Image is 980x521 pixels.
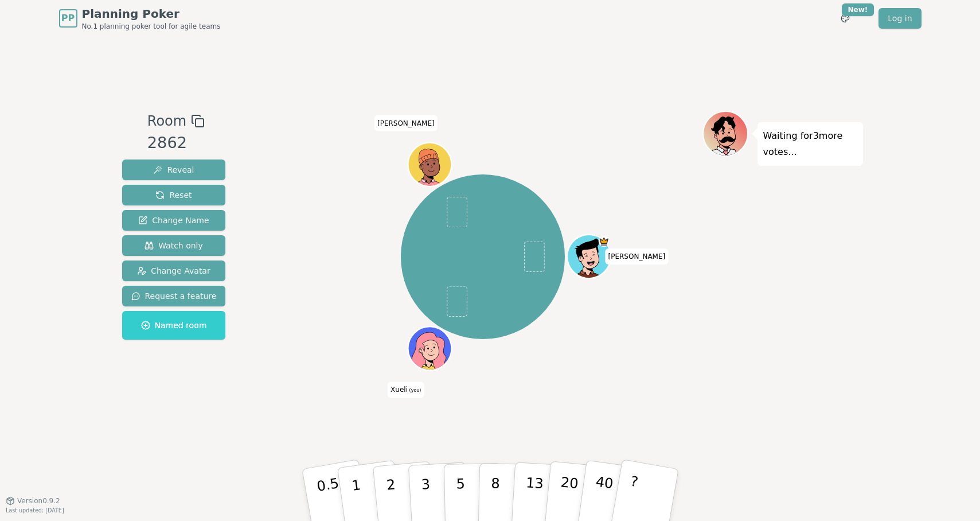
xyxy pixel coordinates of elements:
span: Click to change your name [388,382,424,398]
span: Reset [155,189,192,201]
button: Request a feature [122,286,226,306]
a: PPPlanning PokerNo.1 planning poker tool for agile teams [59,6,221,31]
span: Room [147,111,186,131]
button: Reveal [122,160,226,180]
span: Last updated: [DATE] [6,507,64,514]
button: Watch only [122,235,226,256]
span: Reveal [153,164,194,176]
span: Version 0.9.2 [17,496,60,506]
div: 2862 [147,131,205,155]
span: Click to change your name [606,248,669,265]
span: PP [61,11,75,25]
button: Named room [122,311,226,340]
button: Change Name [122,210,226,231]
button: Click to change your avatar [409,328,450,369]
span: Change Name [138,215,209,226]
button: Change Avatar [122,260,226,281]
span: Named room [141,320,207,331]
a: Log in [879,8,921,29]
button: New! [835,8,856,29]
span: (you) [408,388,421,394]
span: Watch only [145,240,203,251]
button: Reset [122,185,226,205]
button: Version0.9.2 [6,496,60,506]
span: Planning Poker [82,6,221,22]
span: Click to change your name [374,115,438,131]
div: New! [842,3,874,16]
span: Change Avatar [137,265,210,277]
p: Waiting for 3 more votes... [763,128,857,160]
span: Alex is the host [599,236,610,247]
span: Request a feature [131,290,217,302]
span: No.1 planning poker tool for agile teams [82,22,221,31]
